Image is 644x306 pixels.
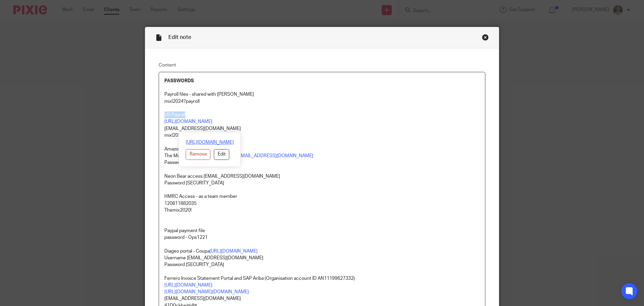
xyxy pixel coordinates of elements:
[186,149,211,160] button: Remove
[186,139,234,146] a: [URL][DOMAIN_NAME]
[164,200,480,207] p: 120811882035
[164,275,480,282] p: Ferrero Invoice Statement Portal and SAP Ariba (Organisation account ID AN11199627332)
[164,255,480,261] p: Username [EMAIL_ADDRESS][DOMAIN_NAME]
[164,173,480,180] p: Neon Bear access [EMAIL_ADDRESS][DOMAIN_NAME]
[164,283,212,288] a: [URL][DOMAIN_NAME]
[164,193,480,200] p: HMRC Access - as a team member
[164,125,480,132] p: [EMAIL_ADDRESS][DOMAIN_NAME]
[168,35,191,40] span: Edit note
[164,180,480,186] p: Password [SECURITY_DATA]
[164,207,480,214] p: Themix2020!
[210,249,258,254] a: [URL][DOMAIN_NAME]
[164,295,480,302] p: [EMAIL_ADDRESS][DOMAIN_NAME]
[164,159,480,166] p: Password [SECURITY_DATA]
[164,234,480,241] p: password - Ops1221
[200,154,313,158] a: [PERSON_NAME][EMAIL_ADDRESS][DOMAIN_NAME]
[164,119,212,124] a: [URL][DOMAIN_NAME]
[164,79,194,83] strong: PASSWORDS
[164,248,480,255] p: Diageo portal - Coupa
[164,98,480,105] p: mix!2024?payroll
[164,146,480,152] p: Amazon Business.
[164,91,480,98] p: Payroll files - shared with [PERSON_NAME]
[164,132,480,139] p: mix!2025?payroll
[159,62,485,69] label: Content
[164,261,480,268] p: Password [SECURITY_DATA]
[164,227,480,234] p: Paypal payment file
[164,290,249,294] a: [URL][DOMAIN_NAME][DOMAIN_NAME]
[164,152,480,159] p: The Mix's access
[214,149,229,160] button: Edit
[482,34,489,41] div: Close this dialog window
[164,112,480,118] p: US Payroll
